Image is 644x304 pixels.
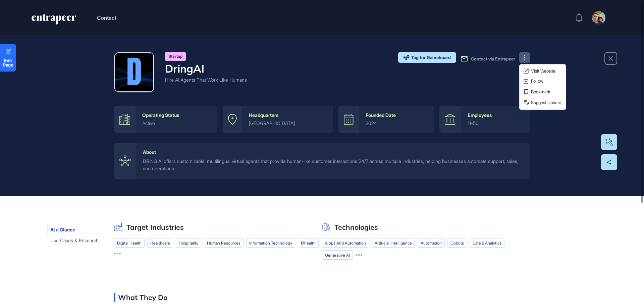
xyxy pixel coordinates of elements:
[522,98,564,107] button: Suggest Update
[519,52,530,63] button: Visit WebsiteFollowBookmarkSuggest Update
[460,55,515,63] button: Contact via Entrapeer
[372,238,415,248] li: artificial intelligence
[143,149,156,155] div: About
[142,121,211,126] div: active
[447,238,467,248] li: cobots
[366,113,396,118] div: Founded Date
[48,235,101,246] button: Use Cases & Research
[165,52,186,61] div: Startup
[522,67,564,76] a: Visit Website
[592,11,605,25] img: user-avatar
[531,100,562,105] span: Suggest Update
[298,238,319,248] li: Mhealth
[366,121,427,126] div: 2024
[176,238,201,248] li: Hospitality
[322,250,353,260] li: Generative AI
[147,238,173,248] li: Healthcare
[531,69,562,73] span: Visit Website
[31,14,77,27] a: entrapeer-logo
[322,238,369,248] li: aiops and automation
[468,121,523,126] div: 11-50
[48,224,78,235] button: At a Glance
[471,56,515,61] span: Contact via Entrapeer
[249,121,326,126] div: [GEOGRAPHIC_DATA]
[126,223,184,231] h2: Target Industries
[334,223,378,231] h2: Technologies
[97,13,116,22] button: Contact
[249,113,278,118] div: Headquarters
[246,238,295,248] li: Information Technology
[50,227,75,232] span: At a Glance
[470,238,504,248] li: data & analytics
[143,158,523,173] div: DRING AI offers customizable, multilingual virtual agents that provide human-like customer intera...
[115,53,153,91] img: DringAI-logo
[411,55,451,60] span: Tag for Gameboard
[142,113,179,118] div: Operating Status
[418,238,445,248] li: automation
[531,79,562,83] span: Follow
[468,113,492,118] div: Employees
[204,238,244,248] li: human resources
[165,62,247,75] h4: DringAI
[531,90,562,94] span: Bookmark
[165,76,247,83] div: Hire AI Agents That Work Like Humans
[50,238,99,243] span: Use Cases & Research
[118,293,167,302] h2: What They Do
[114,238,145,248] li: Digital Health
[522,77,564,86] button: Follow
[522,87,564,96] button: Bookmark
